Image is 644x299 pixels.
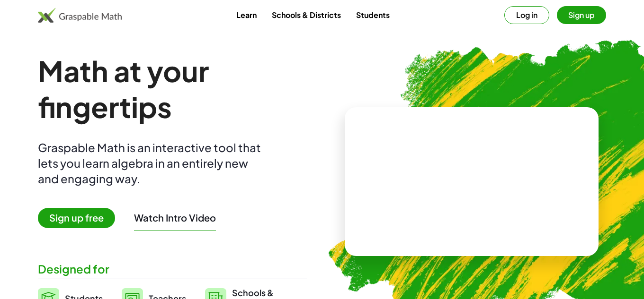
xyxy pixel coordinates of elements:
[401,146,543,217] video: What is this? This is dynamic math notation. Dynamic math notation plays a central role in how Gr...
[38,53,307,125] h1: Math at your fingertips
[38,208,115,228] span: Sign up free
[134,212,216,224] button: Watch Intro Video
[557,6,606,24] button: Sign up
[504,6,549,24] button: Log in
[38,261,307,277] div: Designed for
[349,6,397,24] a: Students
[229,6,264,24] a: Learn
[264,6,349,24] a: Schools & Districts
[38,140,265,187] div: Graspable Math is an interactive tool that lets you learn algebra in an entirely new and engaging...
